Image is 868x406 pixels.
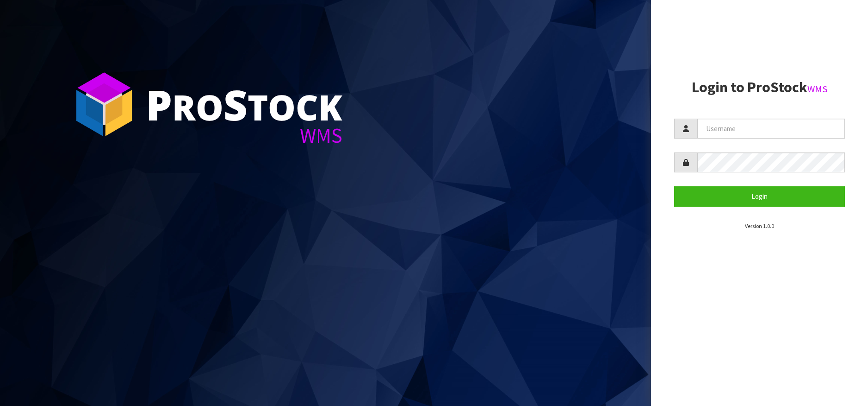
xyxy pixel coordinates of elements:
img: ProStock Cube [69,70,139,139]
button: Login [674,186,845,206]
span: S [223,76,248,133]
div: WMS [146,125,342,146]
small: WMS [807,83,828,95]
span: P [146,76,172,133]
div: ro tock [146,83,342,125]
small: Version 1.0.0 [745,222,774,229]
h2: Login to ProStock [674,79,845,95]
input: Username [697,119,845,139]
